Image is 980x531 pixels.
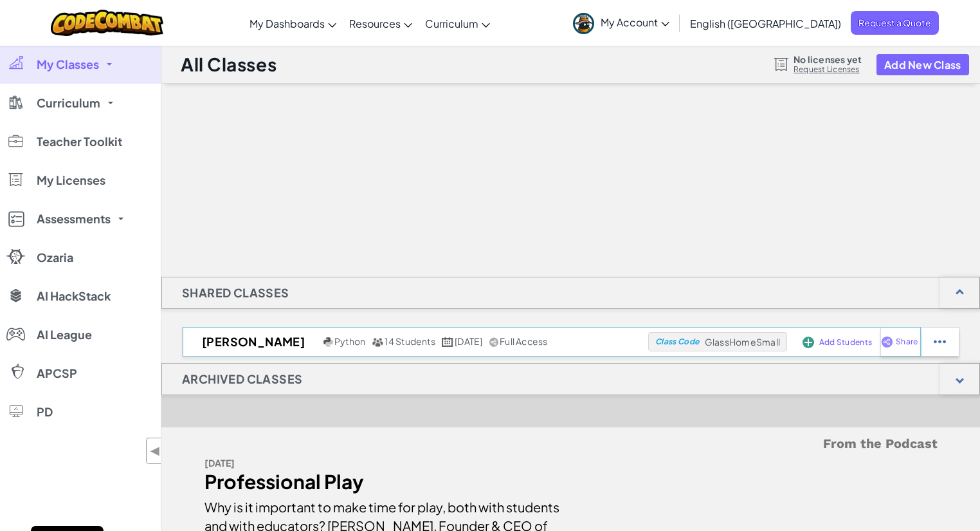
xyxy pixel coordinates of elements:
[51,10,163,36] img: CodeCombat logo
[803,337,814,348] img: IconAddStudents.svg
[419,6,496,41] a: Curriculum
[343,6,419,41] a: Resources
[442,337,453,347] img: calendar.svg
[37,136,122,147] span: Teacher Toolkit
[349,17,401,30] span: Resources
[204,472,561,491] div: Professional Play
[819,339,872,346] span: Add Students
[573,13,594,34] img: avatar
[372,337,383,347] img: MultipleUsers.png
[162,363,322,395] h1: Archived Classes
[150,442,161,460] span: ◀
[204,434,938,454] h5: From the Podcast
[851,11,939,35] a: Request a Quote
[37,59,99,70] span: My Classes
[489,337,498,347] img: IconShare_Gray.svg
[705,336,781,348] span: GlassHomeSmall
[881,336,893,348] img: IconShare_Purple.svg
[794,64,862,75] a: Request Licenses
[334,335,365,347] span: Python
[601,15,669,29] span: My Account
[323,337,333,347] img: python.png
[250,17,325,30] span: My Dashboards
[37,174,105,186] span: My Licenses
[183,332,320,351] h2: [PERSON_NAME]
[655,338,699,346] span: Class Code
[684,6,848,41] a: English ([GEOGRAPHIC_DATA])
[500,335,548,347] span: Full Access
[37,213,111,225] span: Assessments
[37,97,100,109] span: Curriculum
[690,17,841,30] span: English ([GEOGRAPHIC_DATA])
[181,52,277,77] h1: All Classes
[794,54,862,64] span: No licenses yet
[37,252,73,263] span: Ozaria
[37,290,111,302] span: AI HackStack
[567,3,676,43] a: My Account
[183,332,648,351] a: [PERSON_NAME] Python 14 Students [DATE] Full Access
[455,335,482,347] span: [DATE]
[37,329,92,340] span: AI League
[385,335,435,347] span: 14 Students
[896,338,918,346] span: Share
[876,54,969,75] button: Add New Class
[162,277,309,309] h1: Shared Classes
[204,454,561,472] div: [DATE]
[425,17,478,30] span: Curriculum
[243,6,343,41] a: My Dashboards
[934,336,946,348] img: IconStudentEllipsis.svg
